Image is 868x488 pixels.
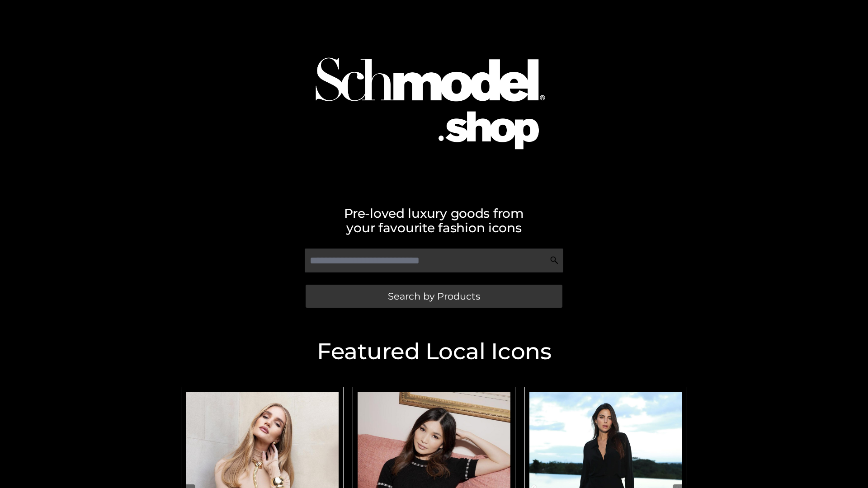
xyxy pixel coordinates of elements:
img: Search Icon [550,256,559,265]
a: Search by Products [306,285,562,308]
span: Search by Products [388,291,480,301]
h2: Pre-loved luxury goods from your favourite fashion icons [176,206,692,235]
h2: Featured Local Icons​ [176,340,692,363]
